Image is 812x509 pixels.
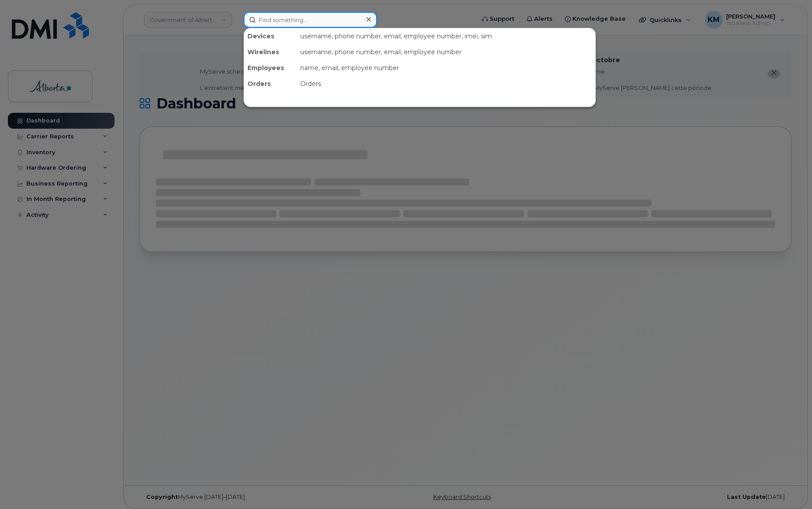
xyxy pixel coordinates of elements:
div: Employees [244,60,297,76]
div: Devices [244,28,297,44]
div: name, email, employee number [297,60,595,76]
div: Wirelines [244,44,297,60]
div: Orders [297,76,595,92]
div: username, phone number, email, employee number, imei, sim [297,28,595,44]
div: username, phone number, email, employee number [297,44,595,60]
div: Orders [244,76,297,92]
